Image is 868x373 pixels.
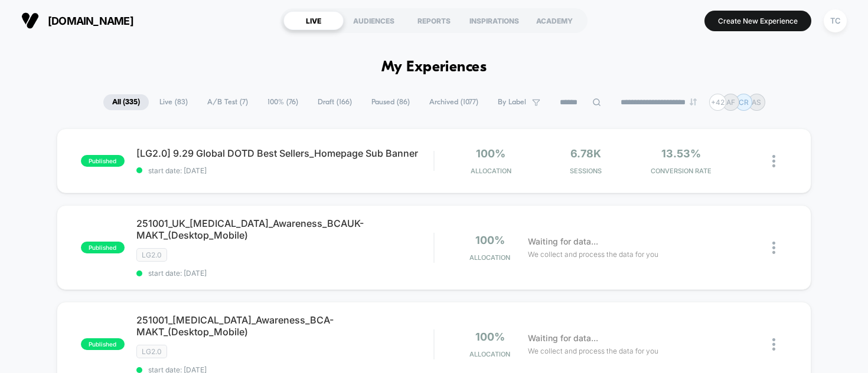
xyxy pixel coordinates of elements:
p: AF [726,98,735,107]
span: A/B Test ( 7 ) [198,94,257,110]
span: [DOMAIN_NAME] [48,15,133,27]
span: 100% [475,331,505,343]
div: + 42 [709,94,726,111]
button: [DOMAIN_NAME] [18,11,137,30]
span: published [81,338,125,350]
span: Sessions [541,167,631,175]
span: 251001_UK_[MEDICAL_DATA]_Awareness_BCAUK-MAKT_(Desktop_Mobile) [136,217,434,241]
span: Paused ( 86 ) [363,94,419,110]
div: AUDIENCES [344,11,404,30]
span: 100% [476,147,505,160]
h1: My Experiences [381,59,487,76]
img: close [772,242,775,254]
span: 100% [475,234,505,246]
img: close [772,338,775,351]
span: start date: [DATE] [136,269,434,278]
span: published [81,242,125,253]
span: We collect and process the data for you [528,345,658,357]
span: 100% ( 76 ) [259,94,307,110]
span: published [81,155,125,167]
span: Draft ( 166 ) [309,94,361,110]
button: TC [820,9,850,33]
p: CR [739,98,749,107]
div: INSPIRATIONS [464,11,524,30]
span: 13.53% [661,147,701,160]
p: AS [752,98,761,107]
span: Waiting for data... [528,235,598,248]
span: 6.78k [570,147,601,160]
span: Allocation [469,350,510,358]
span: CONVERSION RATE [637,167,726,175]
button: Create New Experience [704,11,811,31]
span: Waiting for data... [528,332,598,345]
div: ACADEMY [524,11,585,30]
span: start date: [DATE] [136,166,434,175]
span: We collect and process the data for you [528,249,658,260]
span: [LG2.0] 9.29 Global DOTD Best Sellers_Homepage Sub Banner [136,147,434,159]
span: Live ( 83 ) [151,94,197,110]
div: REPORTS [404,11,464,30]
span: LG2.0 [136,345,167,358]
span: LG2.0 [136,248,167,262]
span: 251001_[MEDICAL_DATA]_Awareness_BCA-MAKT_(Desktop_Mobile) [136,314,434,338]
img: close [772,155,775,167]
img: Visually logo [21,12,39,29]
div: LIVE [283,11,344,30]
img: end [690,98,697,105]
span: Allocation [469,253,510,262]
div: TC [824,9,847,32]
span: Archived ( 1077 ) [420,94,487,110]
span: Allocation [471,167,511,175]
span: All ( 335 ) [103,94,149,110]
span: By Label [498,98,526,107]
